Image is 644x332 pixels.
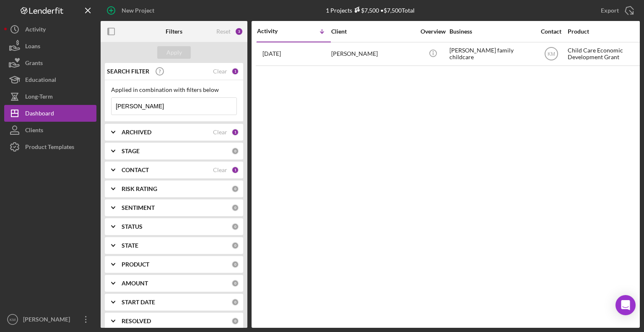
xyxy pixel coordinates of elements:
[331,28,415,35] div: Client
[231,242,239,249] div: 0
[326,7,415,14] div: 1 Projects • $7,500 Total
[231,68,239,75] div: 1
[122,318,151,324] b: RESOLVED
[122,280,148,287] b: AMOUNT
[25,139,74,157] div: Product Templates
[4,311,96,328] button: KM[PERSON_NAME]
[257,28,294,34] div: Activity
[449,43,533,65] div: [PERSON_NAME] family childcare
[548,51,555,57] text: KM
[231,317,239,325] div: 0
[25,21,46,40] div: Activity
[4,88,96,105] button: Long-Term
[4,139,96,155] button: Product Templates
[235,27,243,36] div: 3
[231,298,239,306] div: 0
[10,317,16,322] text: KM
[166,46,182,59] div: Apply
[4,71,96,88] button: Educational
[4,21,96,38] button: Activity
[101,2,163,19] button: New Project
[231,185,239,193] div: 0
[122,148,140,154] b: STAGE
[213,129,227,136] div: Clear
[535,28,567,35] div: Contact
[231,166,239,174] div: 1
[25,55,43,73] div: Grants
[331,43,415,65] div: [PERSON_NAME]
[25,71,56,90] div: Educational
[122,261,149,268] b: PRODUCT
[122,299,155,306] b: START DATE
[122,186,157,192] b: RISK RATING
[213,68,227,75] div: Clear
[25,105,54,124] div: Dashboard
[122,204,155,211] b: SENTIMENT
[111,86,237,93] div: Applied in combination with filters below
[352,7,379,14] div: $7,500
[157,46,191,59] button: Apply
[4,105,96,122] button: Dashboard
[213,167,227,173] div: Clear
[231,147,239,155] div: 0
[4,55,96,71] button: Grants
[122,223,143,230] b: STATUS
[231,280,239,287] div: 0
[122,242,138,249] b: STATE
[231,128,239,136] div: 1
[122,129,151,136] b: ARCHIVED
[592,2,640,19] button: Export
[4,38,96,55] button: Loans
[166,28,182,35] b: Filters
[231,261,239,268] div: 0
[21,311,75,330] div: [PERSON_NAME]
[25,38,40,57] div: Loans
[107,68,149,75] b: SEARCH FILTER
[216,28,231,35] div: Reset
[262,50,281,57] time: 2025-07-15 17:22
[231,223,239,230] div: 0
[449,28,533,35] div: Business
[4,122,96,139] button: Clients
[231,204,239,212] div: 0
[417,28,449,35] div: Overview
[615,295,636,315] div: Open Intercom Messenger
[25,88,53,107] div: Long-Term
[25,122,43,141] div: Clients
[122,2,154,19] div: New Project
[122,167,149,173] b: CONTACT
[601,2,619,19] div: Export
